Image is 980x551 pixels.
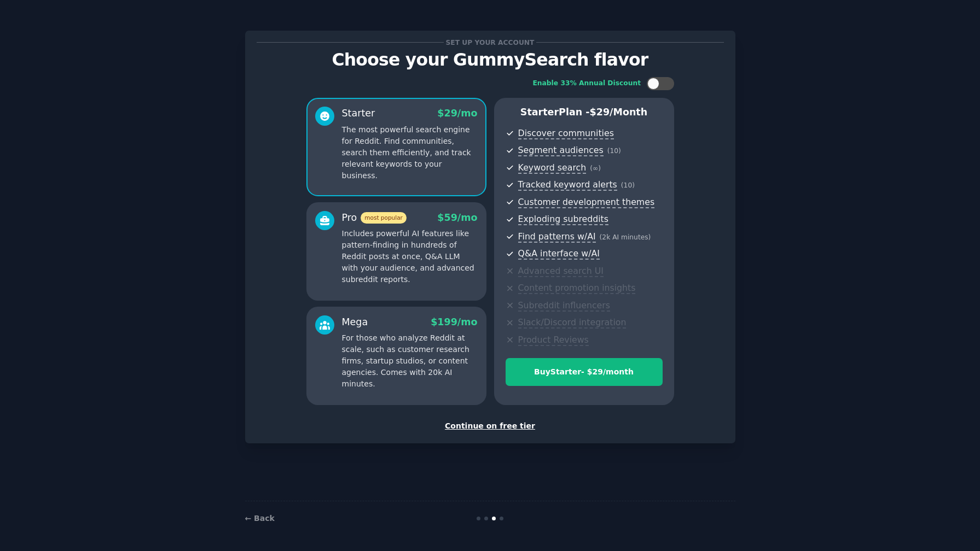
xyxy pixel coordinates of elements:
span: $ 29 /mo [437,108,477,119]
span: Keyword search [518,162,587,174]
a: ← Back [245,514,275,523]
p: The most powerful search engine for Reddit. Find communities, search them efficiently, and track ... [342,124,478,181]
span: most popular [361,212,407,224]
button: BuyStarter- $29/month [506,358,663,386]
span: ( ∞ ) [590,165,601,172]
span: Subreddit influencers [518,300,610,312]
span: ( 10 ) [607,147,621,155]
div: Starter [342,107,375,120]
span: ( 10 ) [621,181,635,189]
span: Advanced search UI [518,266,604,277]
span: Find patterns w/AI [518,231,596,243]
div: Pro [342,211,407,225]
span: Slack/Discord integration [518,317,627,329]
div: Enable 33% Annual Discount [533,79,641,89]
div: Continue on free tier [257,420,724,432]
p: Includes powerful AI features like pattern-finding in hundreds of Reddit posts at once, Q&A LLM w... [342,228,478,285]
span: Customer development themes [518,197,655,208]
p: For those who analyze Reddit at scale, such as customer research firms, startup studios, or conte... [342,332,478,390]
span: Set up your account [444,37,536,48]
span: Discover communities [518,128,614,139]
p: Starter Plan - [506,105,663,119]
span: Product Reviews [518,335,589,346]
span: $ 59 /mo [437,212,477,223]
span: Exploding subreddits [518,214,608,225]
span: $ 29 /month [590,107,648,118]
div: Buy Starter - $ 29 /month [506,366,662,378]
div: Mega [342,315,368,329]
p: Choose your GummySearch flavor [257,50,724,69]
span: Segment audiences [518,145,604,156]
span: Tracked keyword alerts [518,179,617,191]
span: $ 199 /mo [431,316,477,327]
span: Content promotion insights [518,283,636,294]
span: Q&A interface w/AI [518,248,600,260]
span: ( 2k AI minutes ) [600,233,651,241]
